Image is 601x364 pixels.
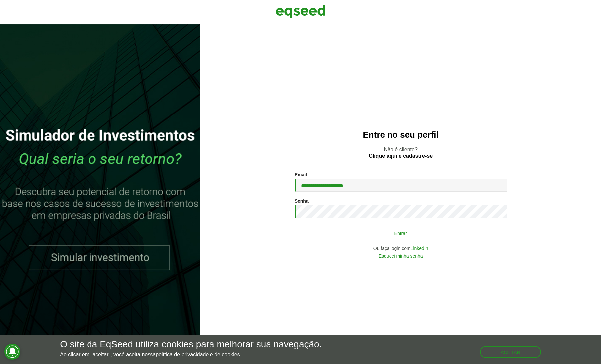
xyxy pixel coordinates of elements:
[295,199,309,203] label: Senha
[156,352,240,357] a: política de privacidade e de cookies
[480,346,541,358] button: Aceitar
[213,130,588,140] h2: Entre no seu perfil
[315,227,487,239] button: Entrar
[379,254,423,258] a: Esqueci minha senha
[213,146,588,159] p: Não é cliente?
[60,340,322,350] h5: O site da EqSeed utiliza cookies para melhorar sua navegação.
[411,246,428,250] a: LinkedIn
[295,246,507,250] div: Ou faça login com
[369,153,433,159] a: Clique aqui e cadastre-se
[60,351,322,358] p: Ao clicar em "aceitar", você aceita nossa .
[276,3,326,20] img: EqSeed Logo
[295,172,307,177] label: Email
